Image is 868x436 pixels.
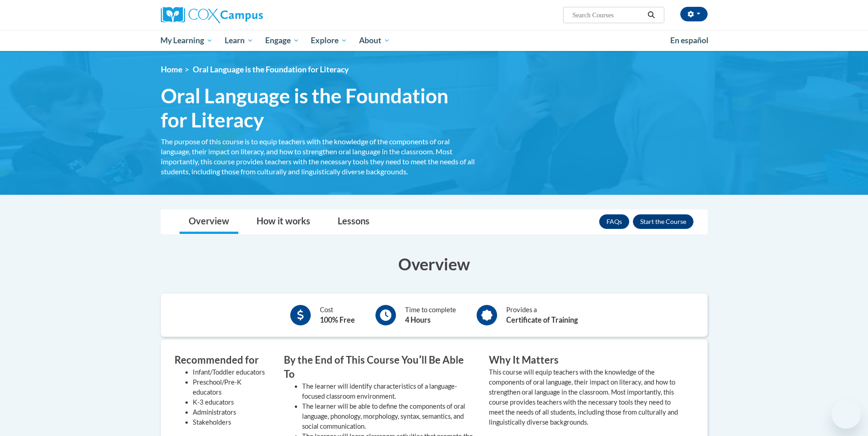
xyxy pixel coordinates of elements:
input: Search Courses [571,10,644,20]
a: Explore [305,30,353,51]
li: K-3 educators [193,397,270,407]
a: En español [664,31,714,50]
b: 4 Hours [405,315,431,324]
span: En español [670,35,709,45]
li: The learner will be able to define the components of oral language, phonology, morphology, syntax... [302,401,475,431]
li: Infant/Toddler educators [193,367,270,377]
a: Learn [219,30,259,51]
b: Certificate of Training [506,315,578,324]
div: Cost [320,305,355,325]
a: How it works [247,210,319,234]
div: Main menu [147,30,721,51]
div: The purpose of this course is to equip teachers with the knowledge of the components of oral lang... [161,137,475,177]
span: Oral Language is the Foundation for Literacy [161,84,475,132]
a: Cox Campus [161,7,334,23]
li: Preschool/Pre-K educators [193,377,270,397]
a: FAQs [599,214,629,229]
a: Home [161,65,182,74]
a: My Learning [155,30,219,51]
a: Engage [259,30,305,51]
button: Search [644,10,658,20]
span: Engage [265,35,299,46]
li: The learner will identify characteristics of a language-focused classroom environment. [302,381,475,401]
button: Enroll [633,214,693,229]
a: Overview [180,210,238,234]
h3: Overview [161,253,708,275]
iframe: Button to launch messaging window [832,400,861,429]
div: Provides a [506,305,578,325]
li: Administrators [193,407,270,417]
h3: By the End of This Course Youʹll Be Able To [284,353,475,381]
img: Cox Campus [161,7,263,23]
value: This course will equip teachers with the knowledge of the components of oral language, their impa... [489,368,678,426]
span: My Learning [160,35,213,46]
span: Learn [225,35,253,46]
button: Account Settings [680,7,708,21]
h3: Why It Matters [489,353,680,367]
h3: Recommended for [175,353,270,367]
div: Time to complete [405,305,456,325]
span: Oral Language is the Foundation for Literacy [193,65,349,74]
span: About [359,35,390,46]
span: Explore [311,35,347,46]
a: About [353,30,396,51]
li: Stakeholders [193,417,270,427]
a: Lessons [329,210,379,234]
b: 100% Free [320,315,355,324]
